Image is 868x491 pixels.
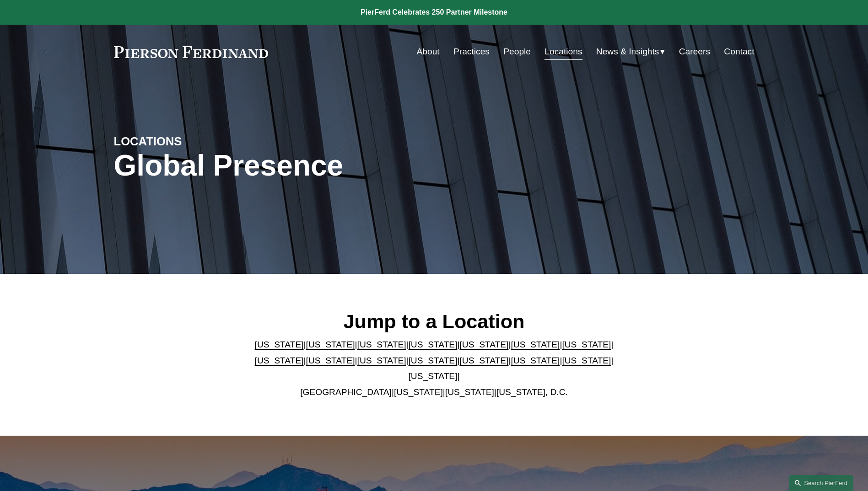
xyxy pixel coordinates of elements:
a: [US_STATE] [562,356,611,365]
a: Search this site [789,475,853,491]
a: [US_STATE] [255,356,304,365]
a: About [417,43,440,60]
a: [US_STATE] [459,340,508,349]
a: [US_STATE] [562,340,611,349]
span: News & Insights [596,44,659,60]
a: [US_STATE] [357,356,406,365]
a: Careers [679,43,710,60]
a: Contact [724,43,754,60]
a: Locations [545,43,582,60]
a: [US_STATE] [511,356,560,365]
h1: Global Presence [114,149,541,182]
h4: LOCATIONS [114,134,274,149]
a: [US_STATE] [409,356,458,365]
a: [US_STATE] [306,340,355,349]
a: [GEOGRAPHIC_DATA] [300,387,392,397]
a: folder dropdown [596,43,665,60]
a: Practices [453,43,490,60]
a: [US_STATE], D.C. [496,387,568,397]
a: [US_STATE] [357,340,406,349]
a: [US_STATE] [394,387,443,397]
a: [US_STATE] [511,340,560,349]
a: [US_STATE] [459,356,508,365]
a: [US_STATE] [306,356,355,365]
h2: Jump to a Location [247,310,621,333]
a: [US_STATE] [255,340,304,349]
a: [US_STATE] [409,371,458,381]
a: [US_STATE] [409,340,458,349]
a: People [503,43,531,60]
p: | | | | | | | | | | | | | | | | | | [247,337,621,400]
a: [US_STATE] [445,387,494,397]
